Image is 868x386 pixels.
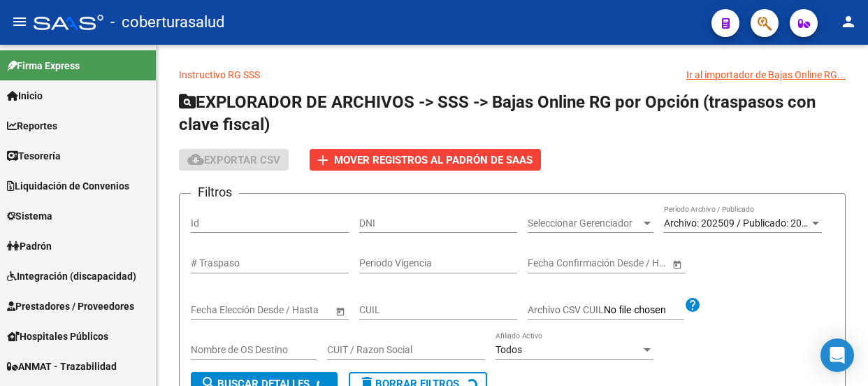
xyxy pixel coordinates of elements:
[314,152,331,169] mat-icon: add
[7,299,134,314] span: Prestadores / Proveedores
[820,338,854,372] div: Open Intercom Messenger
[7,208,52,224] span: Sistema
[187,151,204,168] mat-icon: cloud_download
[684,296,701,313] mat-icon: help
[179,149,289,171] button: Exportar CSV
[604,304,684,317] input: Archivo CSV CUIL
[7,58,80,73] span: Firma Express
[664,217,824,229] span: Archivo: 202509 / Publicado: 202508
[7,269,136,284] span: Integración (discapacidad)
[7,329,108,344] span: Hospitales Públicos
[187,154,280,166] span: Exportar CSV
[528,257,579,269] input: Fecha inicio
[840,13,857,30] mat-icon: person
[7,178,129,194] span: Liquidación de Convenios
[179,69,260,80] a: Instructivo RG SSS
[528,304,604,315] span: Archivo CSV CUIL
[686,67,846,83] div: Ir al importador de Bajas Online RG...
[11,13,28,30] mat-icon: menu
[528,217,641,229] span: Seleccionar Gerenciador
[7,88,43,103] span: Inicio
[7,118,57,134] span: Reportes
[334,154,533,166] span: Mover registros al PADRÓN de SAAS
[496,344,522,355] span: Todos
[110,7,224,38] span: - coberturasalud
[670,257,684,271] button: Open calendar
[191,183,239,202] h3: Filtros
[310,149,541,171] button: Mover registros al PADRÓN de SAAS
[7,148,61,164] span: Tesorería
[591,257,659,269] input: Fecha fin
[191,304,242,316] input: Fecha inicio
[7,238,52,254] span: Padrón
[333,303,347,318] button: Open calendar
[7,359,117,374] span: ANMAT - Trazabilidad
[179,92,816,134] span: EXPLORADOR DE ARCHIVOS -> SSS -> Bajas Online RG por Opción (traspasos con clave fiscal)
[254,304,322,316] input: Fecha fin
